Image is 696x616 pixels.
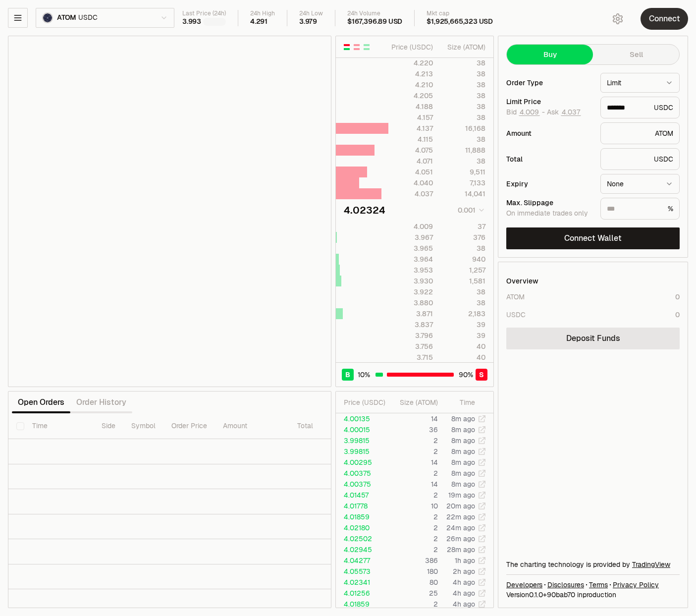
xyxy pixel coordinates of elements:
time: 24m ago [446,523,475,532]
div: Limit Price [506,98,592,105]
img: ATOM Logo [43,13,52,22]
span: 90bab708ddaa548ccbb6af465defaa2c963a3146 [547,590,575,599]
div: 3.964 [389,254,433,264]
td: 2 [389,435,438,446]
time: 28m ago [447,545,475,554]
time: 2h ago [453,567,475,576]
div: 40 [441,341,485,351]
div: 3.871 [389,309,433,319]
div: 38 [441,287,485,297]
a: TradingView [632,560,670,569]
button: Show Sell Orders Only [353,43,361,51]
td: 4.01859 [336,599,389,610]
div: 4.115 [389,134,433,144]
div: 37 [441,222,485,231]
div: 940 [441,254,485,264]
td: 3.99815 [336,446,389,457]
div: ATOM [600,122,680,144]
div: 3.967 [389,232,433,242]
div: 2,183 [441,309,485,319]
button: 4.009 [519,108,540,116]
span: 10 % [358,370,370,380]
div: Last Price (24h) [182,10,226,17]
div: Version 0.1.0 + in production [506,590,680,600]
div: 4.037 [389,189,433,199]
span: B [345,370,350,380]
div: 16,168 [441,123,485,133]
span: S [479,370,484,380]
div: 376 [441,232,485,242]
div: 24h Volume [347,10,402,17]
div: 3.837 [389,320,433,330]
a: Terms [589,580,608,590]
time: 8m ago [451,469,475,478]
span: Ask [547,108,581,117]
button: 4.037 [561,108,581,116]
div: 3.993 [182,17,201,26]
div: 3.930 [389,276,433,286]
td: 4.02341 [336,577,389,588]
div: 4.220 [389,58,433,68]
div: 1,257 [441,265,485,275]
div: 4.137 [389,123,433,133]
td: 4.01859 [336,511,389,522]
div: 38 [441,298,485,308]
button: Order History [70,392,132,412]
td: 10 [389,501,438,511]
div: Overview [506,276,538,286]
td: 2 [389,544,438,555]
div: 3.979 [299,17,317,26]
td: 36 [389,424,438,435]
button: Show Buy Orders Only [363,43,371,51]
div: % [600,198,680,220]
time: 8m ago [451,480,475,489]
td: 4.02945 [336,544,389,555]
button: 0.001 [455,204,485,216]
div: 40 [441,352,485,362]
div: 3.715 [389,352,433,362]
div: 3.953 [389,265,433,275]
th: Order Price [163,413,215,439]
th: Time [24,413,94,439]
button: Select all [16,422,24,430]
div: 24h High [250,10,275,17]
div: Max. Slippage [506,199,592,206]
td: 14 [389,413,438,424]
button: Limit [600,73,680,93]
td: 4.00375 [336,479,389,490]
div: 38 [441,156,485,166]
iframe: Financial Chart [8,36,331,387]
div: 3.796 [389,331,433,340]
time: 26m ago [446,534,475,543]
div: $167,396.89 USD [347,17,402,26]
td: 2 [389,468,438,479]
th: Side [94,413,123,439]
td: 2 [389,533,438,544]
div: $1,925,665,323 USD [427,17,493,26]
div: 0 [675,292,680,302]
th: Amount [215,413,289,439]
div: 38 [441,243,485,253]
div: Amount [506,130,592,137]
div: 4.157 [389,112,433,122]
td: 2 [389,490,438,501]
td: 14 [389,457,438,468]
div: 4.040 [389,178,433,188]
span: 90 % [459,370,473,380]
button: Connect Wallet [506,227,680,249]
div: Expiry [506,180,592,187]
td: 4.01778 [336,501,389,511]
td: 4.05573 [336,566,389,577]
time: 20m ago [446,502,475,510]
td: 80 [389,577,438,588]
div: 9,511 [441,167,485,177]
time: 22m ago [446,512,475,521]
td: 25 [389,588,438,599]
div: ATOM [506,292,525,302]
span: USDC [78,13,97,22]
td: 2 [389,599,438,610]
time: 4h ago [453,578,475,587]
div: 4.210 [389,80,433,90]
button: Buy [507,45,593,64]
td: 4.00135 [336,413,389,424]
